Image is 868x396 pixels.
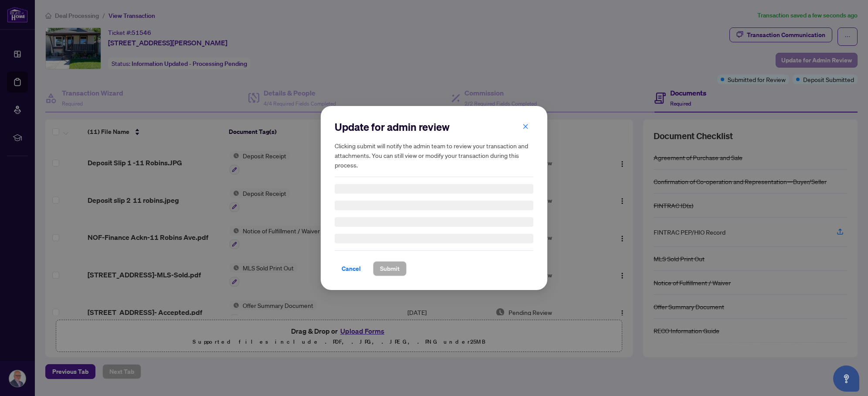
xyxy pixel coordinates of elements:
button: Cancel [335,261,368,276]
h5: Clicking submit will notify the admin team to review your transaction and attachments. You can st... [335,141,533,170]
span: Cancel [342,262,361,276]
h2: Update for admin review [335,120,533,134]
button: Submit [373,261,407,276]
span: close [522,123,529,130]
button: Open asap [833,365,859,392]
